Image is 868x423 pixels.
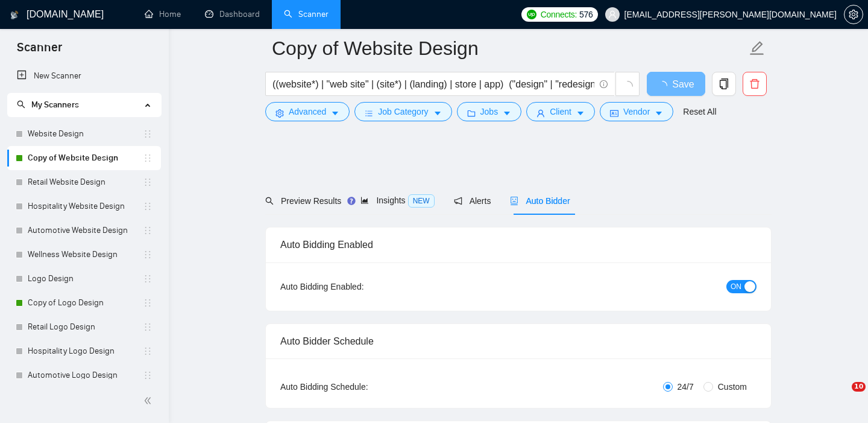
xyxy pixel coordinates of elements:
[280,227,756,262] div: Auto Bidding Enabled
[28,122,143,146] a: Website Design
[683,105,716,118] a: Reset All
[713,380,752,393] span: Custom
[457,102,522,121] button: folderJobscaret-down
[280,280,439,293] div: Auto Bidding Enabled:
[480,105,498,118] span: Jobs
[7,291,161,315] li: Copy of Logo Design
[143,274,153,284] span: holder
[527,10,536,19] img: upwork-logo.png
[272,33,747,63] input: Scanner name...
[510,197,518,205] span: robot
[743,78,766,89] span: delete
[28,170,143,194] a: Retail Website Design
[673,380,699,393] span: 24/7
[378,105,428,118] span: Job Category
[672,77,694,92] span: Save
[655,109,663,118] span: caret-down
[408,194,435,208] span: NEW
[265,102,350,121] button: settingAdvancedcaret-down
[712,78,735,89] span: copy
[31,100,79,110] span: My Scanners
[454,196,491,206] span: Alerts
[143,177,153,187] span: holder
[536,109,545,118] span: user
[844,5,863,24] button: setting
[623,105,650,118] span: Vendor
[331,109,339,118] span: caret-down
[600,80,608,88] span: info-circle
[143,129,153,139] span: holder
[844,10,863,19] span: setting
[143,322,153,332] span: holder
[28,243,143,267] a: Wellness Website Design
[526,102,595,121] button: userClientcaret-down
[433,109,442,118] span: caret-down
[143,395,156,407] span: double-left
[610,109,618,118] span: idcard
[7,363,161,387] li: Automotive Logo Design
[28,146,143,170] a: Copy of Website Design
[205,9,260,19] a: dashboardDashboard
[454,197,462,205] span: notification
[28,363,143,387] a: Automotive Logo Design
[365,109,373,118] span: bars
[28,267,143,291] a: Logo Design
[280,324,756,358] div: Auto Bidder Schedule
[143,298,153,308] span: holder
[852,382,866,392] span: 10
[28,339,143,363] a: Hospitality Logo Design
[7,122,161,146] li: Website Design
[360,196,369,205] span: area-chart
[28,315,143,339] a: Retail Logo Design
[272,77,594,92] input: Search Freelance Jobs...
[28,194,143,218] a: Hospitality Website Design
[7,243,161,267] li: Wellness Website Design
[265,197,274,205] span: search
[658,81,672,91] span: loading
[17,100,79,110] span: My Scanners
[712,72,736,96] button: copy
[28,291,143,315] a: Copy of Logo Design
[10,5,19,25] img: logo
[143,250,153,259] span: holder
[346,196,357,206] div: Tooltip anchor
[7,315,161,339] li: Retail Logo Design
[289,105,326,118] span: Advanced
[749,40,765,56] span: edit
[7,218,161,243] li: Automotive Website Design
[143,346,153,356] span: holder
[7,39,72,64] span: Scanner
[275,109,284,118] span: setting
[265,196,341,206] span: Preview Results
[576,109,585,118] span: caret-down
[28,218,143,243] a: Automotive Website Design
[647,72,705,96] button: Save
[7,64,161,88] li: New Scanner
[7,339,161,363] li: Hospitality Logo Design
[510,196,570,206] span: Auto Bidder
[579,8,593,21] span: 576
[7,146,161,170] li: Copy of Website Design
[17,100,25,109] span: search
[731,280,741,293] span: ON
[622,81,633,92] span: loading
[143,371,153,380] span: holder
[280,380,439,393] div: Auto Bidding Schedule:
[600,102,673,121] button: idcardVendorcaret-down
[743,72,767,96] button: delete
[354,102,451,121] button: barsJob Categorycaret-down
[7,267,161,291] li: Logo Design
[17,64,151,88] a: New Scanner
[143,153,153,163] span: holder
[503,109,511,118] span: caret-down
[284,9,329,19] a: searchScanner
[143,226,153,235] span: holder
[550,105,571,118] span: Client
[541,8,577,21] span: Connects:
[360,196,434,205] span: Insights
[608,10,617,19] span: user
[143,202,153,211] span: holder
[844,10,863,19] a: setting
[467,109,476,118] span: folder
[7,170,161,194] li: Retail Website Design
